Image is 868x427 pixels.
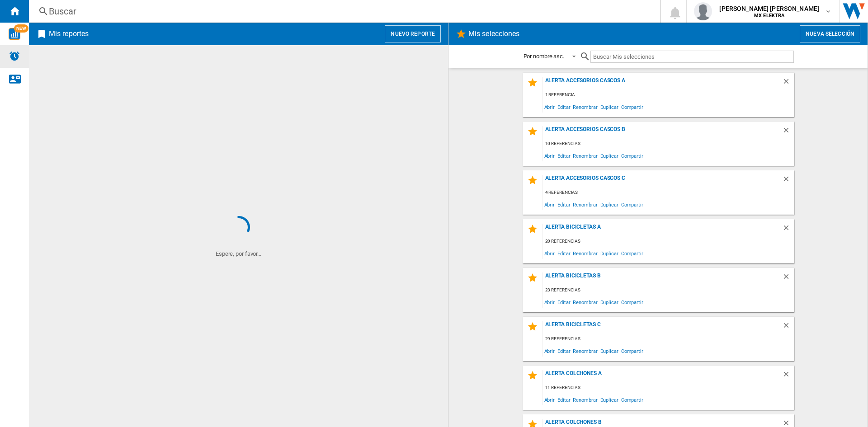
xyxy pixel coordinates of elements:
[620,101,645,113] span: Compartir
[543,382,794,394] div: 11 referencias
[467,25,522,42] h2: Mis selecciones
[599,150,620,162] span: Duplicar
[571,150,599,162] span: Renombrar
[754,13,784,19] b: MX ELEKTRA
[556,150,571,162] span: Editar
[571,394,599,406] span: Renombrar
[49,5,637,18] div: Buscar
[543,175,782,187] div: Alerta Accesorios Cascos C
[9,28,20,40] img: wise-card.svg
[543,247,557,259] span: Abrir
[782,175,794,187] div: Borrar
[543,138,794,150] div: 10 referencias
[571,101,599,113] span: Renombrar
[620,394,645,406] span: Compartir
[694,2,712,20] img: profile.jpg
[543,370,782,382] div: Alerta Colchones A
[719,4,819,13] span: [PERSON_NAME] [PERSON_NAME]
[385,25,441,42] button: Nuevo reporte
[543,345,557,357] span: Abrir
[599,394,620,406] span: Duplicar
[556,198,571,211] span: Editar
[620,345,645,357] span: Compartir
[543,333,794,345] div: 29 referencias
[543,224,782,236] div: Alerta Bicicletas A
[543,272,782,285] div: Alerta Bicicletas B
[543,126,782,138] div: Alerta Accesorios Cascos B
[14,24,28,33] span: NEW
[599,296,620,308] span: Duplicar
[543,285,794,296] div: 23 referencias
[599,247,620,259] span: Duplicar
[47,25,90,42] h2: Mis reportes
[556,345,571,357] span: Editar
[782,224,794,236] div: Borrar
[543,187,794,198] div: 4 referencias
[782,321,794,333] div: Borrar
[543,198,557,211] span: Abrir
[543,394,557,406] span: Abrir
[216,250,261,257] ng-transclude: Espere, por favor...
[782,272,794,285] div: Borrar
[800,25,860,42] button: Nueva selección
[543,296,557,308] span: Abrir
[543,321,782,333] div: Alerta Bicicletas C
[543,101,557,113] span: Abrir
[782,77,794,89] div: Borrar
[571,198,599,211] span: Renombrar
[524,53,565,60] div: Por nombre asc.
[782,370,794,382] div: Borrar
[543,150,557,162] span: Abrir
[556,101,571,113] span: Editar
[571,296,599,308] span: Renombrar
[599,345,620,357] span: Duplicar
[543,89,794,101] div: 1 referencia
[599,101,620,113] span: Duplicar
[556,247,571,259] span: Editar
[571,345,599,357] span: Renombrar
[543,77,782,89] div: Alerta Accesorios Cascos A
[620,198,645,211] span: Compartir
[620,247,645,259] span: Compartir
[556,296,571,308] span: Editar
[599,198,620,211] span: Duplicar
[620,296,645,308] span: Compartir
[9,51,20,61] img: alerts-logo.svg
[620,150,645,162] span: Compartir
[556,394,571,406] span: Editar
[782,126,794,138] div: Borrar
[571,247,599,259] span: Renombrar
[590,51,793,63] input: Buscar Mis selecciones
[543,236,794,247] div: 20 referencias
